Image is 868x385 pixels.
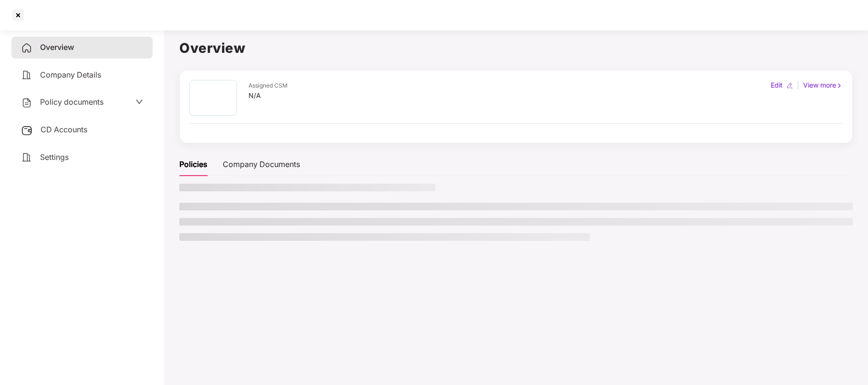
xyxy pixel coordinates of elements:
span: Policy documents [40,97,103,107]
div: | [795,80,801,90]
img: svg+xml;base64,PHN2ZyB4bWxucz0iaHR0cDovL3d3dy53My5vcmcvMjAwMC9zdmciIHdpZHRoPSIyNCIgaGVpZ2h0PSIyNC... [21,69,32,81]
img: editIcon [786,82,793,89]
div: Company Documents [223,158,300,170]
span: Company Details [40,70,101,79]
img: svg+xml;base64,PHN2ZyB4bWxucz0iaHR0cDovL3d3dy53My5vcmcvMjAwMC9zdmciIHdpZHRoPSIyNCIgaGVpZ2h0PSIyNC... [21,152,32,163]
div: N/A [248,90,288,101]
img: svg+xml;base64,PHN2ZyB4bWxucz0iaHR0cDovL3d3dy53My5vcmcvMjAwMC9zdmciIHdpZHRoPSIyNCIgaGVpZ2h0PSIyNC... [21,97,32,109]
div: Assigned CSM [248,81,288,90]
img: svg+xml;base64,PHN2ZyB3aWR0aD0iMjUiIGhlaWdodD0iMjQiIHZpZXdCb3g9IjAgMCAyNSAyNCIgZmlsbD0ibm9uZSIgeG... [21,125,33,136]
img: rightIcon [836,82,843,89]
span: down [135,98,143,106]
span: Overview [40,42,74,52]
h1: Overview [179,38,853,59]
span: Settings [40,152,69,162]
img: svg+xml;base64,PHN2ZyB4bWxucz0iaHR0cDovL3d3dy53My5vcmcvMjAwMC9zdmciIHdpZHRoPSIyNCIgaGVpZ2h0PSIyNC... [21,42,32,54]
div: Edit [769,80,785,90]
div: View more [801,80,845,90]
div: Policies [179,158,207,170]
span: CD Accounts [41,125,87,134]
